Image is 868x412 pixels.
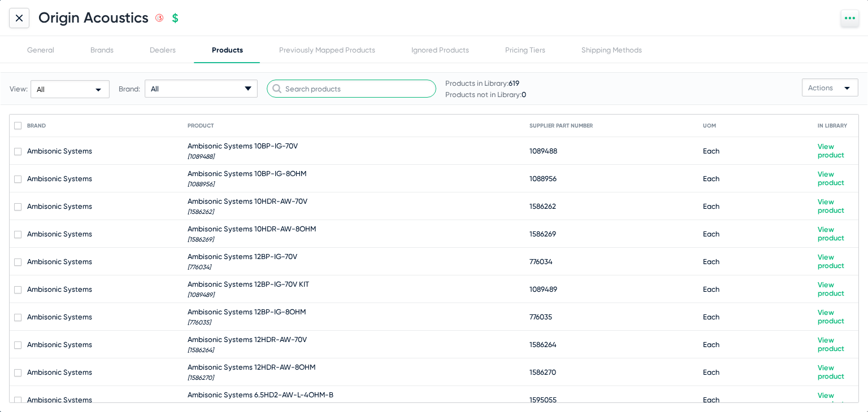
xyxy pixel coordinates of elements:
[188,264,297,271] span: [776034]
[703,396,719,404] span: Each
[188,208,307,216] span: [1586262]
[188,122,224,129] div: Product
[188,122,214,129] div: Product
[530,368,556,376] span: 1586270
[530,313,552,321] span: 776035
[530,285,557,293] span: 1089489
[818,336,854,353] a: View product
[27,230,92,238] span: Ambisonic Systems
[703,285,719,293] span: Each
[530,122,593,129] div: Supplier Part Number
[818,225,854,242] a: View product
[818,363,854,380] a: View product
[10,85,28,93] span: View:
[505,46,545,54] div: Pricing Tiers
[581,46,642,54] div: Shipping Methods
[411,46,469,54] div: Ignored Products
[703,368,719,376] span: Each
[14,122,56,129] div: Brand
[188,308,306,316] span: Ambisonic Systems 12BP-IG-8OHM
[27,285,92,293] span: Ambisonic Systems
[530,257,553,266] span: 776034
[267,80,436,98] input: Search products
[188,391,333,399] span: Ambisonic Systems 6.5HD2-AW-L-4OHM-B
[818,253,854,270] a: View product
[703,147,719,155] span: Each
[818,170,854,187] a: View product
[818,280,854,297] a: View product
[703,122,726,129] div: UOM
[188,225,316,233] span: Ambisonic Systems 10HDR-AW-8OHM
[188,236,316,243] span: [1586269]
[188,153,298,160] span: [1089488]
[188,402,333,409] span: [1595055]
[818,142,854,159] a: View product
[530,396,557,404] span: 1595055
[27,313,92,321] span: Ambisonic Systems
[188,169,306,178] span: Ambisonic Systems 10BP-IG-8OHM
[703,313,719,321] span: Each
[509,79,519,87] span: 619
[27,396,92,404] span: Ambisonic Systems
[27,147,92,155] span: Ambisonic Systems
[703,202,719,211] span: Each
[188,252,297,261] span: Ambisonic Systems 12BP-IG-70V
[818,198,854,214] a: View product
[188,291,309,299] span: [1089489]
[445,79,526,87] span: Products in Library:
[279,46,375,54] div: Previously Mapped Products
[530,122,603,129] div: Supplier Part Number
[530,174,557,183] span: 1088956
[27,340,92,349] span: Ambisonic Systems
[818,308,854,325] a: View product
[188,335,307,344] span: Ambisonic Systems 12HDR-AW-70V
[818,115,854,137] mat-header-cell: In Library
[808,84,833,92] span: Actions
[530,230,556,238] span: 1586269
[151,85,159,93] span: All
[188,319,306,326] span: [776035]
[188,347,307,354] span: [1586264]
[119,85,140,93] span: Brand:
[27,257,92,266] span: Ambisonic Systems
[150,46,176,54] div: Dealers
[703,340,719,349] span: Each
[530,147,557,155] span: 1089488
[188,142,298,150] span: Ambisonic Systems 10BP-IG-70V
[522,90,526,99] span: 0
[14,122,46,129] div: Brand
[188,374,315,382] span: [1586270]
[37,85,45,94] span: All
[530,340,557,349] span: 1586264
[212,46,243,54] div: Products
[27,368,92,376] span: Ambisonic Systems
[703,230,719,238] span: Each
[188,197,307,205] span: Ambisonic Systems 10HDR-AW-70V
[530,202,556,211] span: 1586262
[703,174,719,183] span: Each
[703,122,716,129] div: UOM
[90,46,114,54] div: Brands
[38,9,149,27] h1: Origin Acoustics
[703,257,719,266] span: Each
[27,202,92,211] span: Ambisonic Systems
[188,363,315,371] span: Ambisonic Systems 12HDR-AW-8OHM
[27,46,54,54] div: General
[818,391,854,408] a: View product
[445,90,526,99] span: Products not in Library:
[27,174,92,183] span: Ambisonic Systems
[188,280,309,288] span: Ambisonic Systems 12BP-IG-70V KIT
[188,181,306,188] span: [1088956]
